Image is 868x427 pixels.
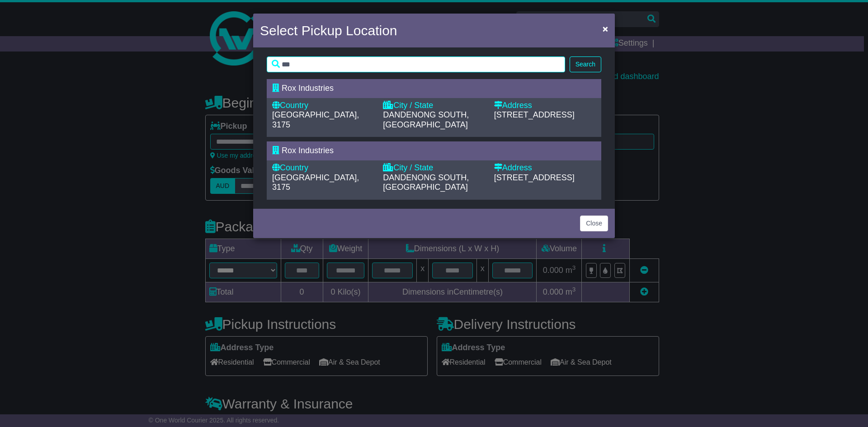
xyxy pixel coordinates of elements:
[494,101,596,111] div: Address
[494,173,575,182] span: [STREET_ADDRESS]
[383,163,485,173] div: City / State
[272,173,359,192] span: [GEOGRAPHIC_DATA], 3175
[282,84,334,93] span: Rox Industries
[494,163,596,173] div: Address
[272,101,374,111] div: Country
[260,20,397,41] h4: Select Pickup Location
[570,56,601,72] button: Search
[383,110,469,129] span: DANDENONG SOUTH, [GEOGRAPHIC_DATA]
[598,19,613,38] button: Close
[580,216,608,231] button: Close
[383,101,485,111] div: City / State
[494,110,575,119] span: [STREET_ADDRESS]
[272,163,374,173] div: Country
[603,23,608,34] span: ×
[383,173,469,192] span: DANDENONG SOUTH, [GEOGRAPHIC_DATA]
[282,146,334,155] span: Rox Industries
[272,110,359,129] span: [GEOGRAPHIC_DATA], 3175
